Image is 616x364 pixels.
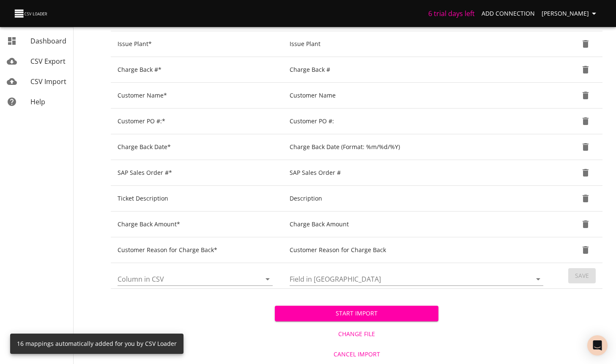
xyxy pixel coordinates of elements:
span: Add Connection [482,8,535,19]
td: Customer Reason for Charge Back [283,237,553,263]
td: Charge Back Date (Format: %m/%d/%Y) [283,134,553,160]
img: CSV Loader [14,8,49,19]
td: Customer PO #:* [111,109,283,134]
div: 16 mappings automatically added for you by CSV Loader [17,336,177,351]
span: Change File [278,329,435,340]
span: CSV Import [30,77,66,86]
td: Customer Name* [111,83,283,109]
td: Charge Back Date* [111,134,283,160]
span: Start Import [282,308,432,319]
span: [PERSON_NAME] [542,8,599,19]
button: Delete [575,137,596,157]
button: Open [532,273,544,285]
td: Customer Name [283,83,553,109]
span: Help [30,97,45,106]
button: Delete [575,60,596,80]
button: Delete [575,240,596,260]
td: Issue Plant [283,31,553,57]
td: Charge Back Amount* [111,212,283,237]
td: Description [283,186,553,212]
td: Ticket Description [111,186,283,212]
td: SAP Sales Order #* [111,160,283,186]
div: Open Intercom Messenger [587,335,608,356]
button: Delete [575,163,596,183]
td: Customer Reason for Charge Back* [111,237,283,263]
td: Issue Plant* [111,31,283,57]
td: Charge Back Amount [283,212,553,237]
td: Charge Back # [283,57,553,83]
a: Add Connection [478,6,538,22]
h6: 6 trial days left [428,8,475,19]
button: Open [262,273,274,285]
td: SAP Sales Order # [283,160,553,186]
span: Dashboard [30,36,66,46]
button: Cancel Import [275,347,439,362]
button: Delete [575,111,596,131]
span: Cancel Import [278,349,435,360]
button: Start Import [275,306,439,321]
button: Delete [575,34,596,54]
td: Customer PO #: [283,109,553,134]
button: Delete [575,85,596,106]
button: [PERSON_NAME] [538,6,602,22]
button: Delete [575,214,596,234]
button: Change File [275,326,439,342]
td: Charge Back #* [111,57,283,83]
span: CSV Export [30,57,66,66]
button: Delete [575,188,596,209]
